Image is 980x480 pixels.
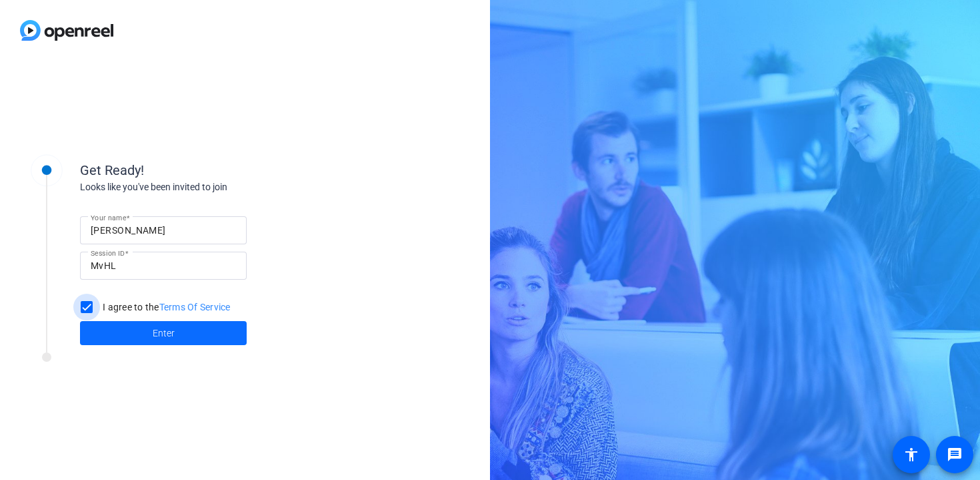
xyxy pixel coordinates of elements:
[153,326,175,340] span: Enter
[903,447,919,463] mat-icon: accessibility
[80,180,347,194] div: Looks like you've been invited to join
[91,249,125,257] mat-label: Session ID
[91,214,126,222] mat-label: Your name
[80,321,247,345] button: Enter
[159,302,231,312] a: Terms Of Service
[947,447,963,463] mat-icon: message
[80,160,347,180] div: Get Ready!
[100,300,231,314] label: I agree to the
